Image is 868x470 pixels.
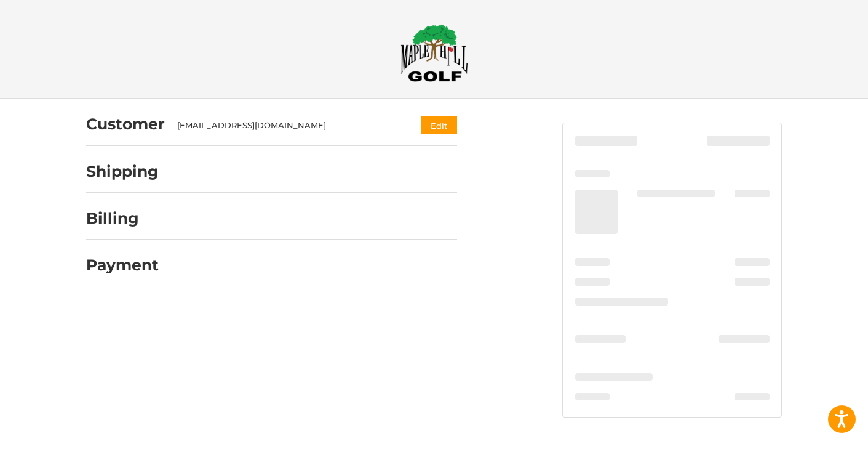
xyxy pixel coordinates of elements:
[421,116,457,134] button: Edit
[86,256,159,275] h2: Payment
[86,162,159,181] h2: Shipping
[86,115,165,134] h2: Customer
[86,209,158,228] h2: Billing
[400,24,468,82] img: Maple Hill Golf
[177,120,398,132] div: [EMAIL_ADDRESS][DOMAIN_NAME]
